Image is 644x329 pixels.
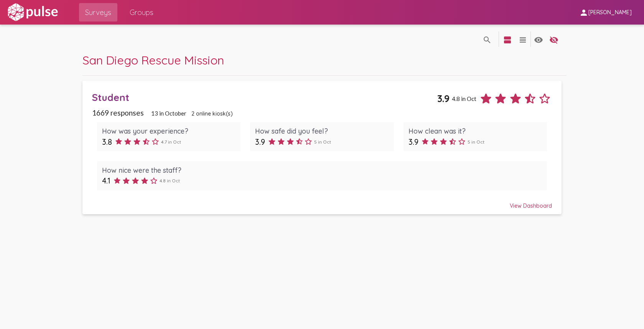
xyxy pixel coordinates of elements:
[151,110,186,117] span: 13 in October
[191,110,233,117] span: 2 online kiosk(s)
[518,35,527,45] mat-icon: language
[452,95,476,102] span: 4.8 in Oct
[500,31,515,47] button: language
[579,8,588,17] mat-icon: person
[130,5,153,19] span: Groups
[588,9,632,16] span: [PERSON_NAME]
[102,166,542,175] div: How nice were the staff?
[468,139,484,145] span: 5 in Oct
[6,3,59,22] img: white-logo.svg
[102,176,110,185] span: 4.1
[546,31,562,47] button: language
[160,178,180,184] span: 4.8 in Oct
[255,127,389,136] div: How safe did you feel?
[92,91,437,103] div: Student
[515,31,530,47] button: language
[102,137,112,147] span: 3.8
[82,53,224,68] span: San Diego Rescue Mission
[85,5,111,19] span: Surveys
[408,127,542,136] div: How clean was it?
[255,137,265,147] span: 3.9
[573,5,638,19] button: [PERSON_NAME]
[92,108,144,117] span: 1669 responses
[82,81,562,214] a: Student3.94.8 in Oct1669 responses13 in October2 online kiosk(s)How was your experience?3.84.7 in...
[314,139,331,145] span: 5 in Oct
[102,127,236,136] div: How was your experience?
[92,195,552,209] div: View Dashboard
[161,139,181,145] span: 4.7 in Oct
[479,31,495,47] button: language
[503,35,512,45] mat-icon: language
[534,35,543,45] mat-icon: language
[483,35,492,45] mat-icon: language
[408,137,418,147] span: 3.9
[79,3,117,21] a: Surveys
[437,93,450,104] span: 3.9
[124,3,160,21] a: Groups
[549,35,558,45] mat-icon: language
[531,31,546,47] button: language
